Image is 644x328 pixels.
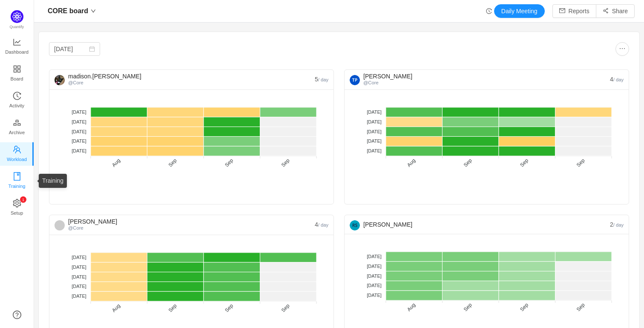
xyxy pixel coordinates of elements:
[13,118,21,127] i: icon: gold
[13,173,21,190] a: Training
[7,151,27,168] span: Workload
[13,92,21,109] a: Activity
[406,302,417,312] tspan: Aug
[315,76,328,83] span: 5
[610,221,624,228] span: 2
[613,222,624,227] small: / day
[280,157,291,168] tspan: Sep
[68,80,83,85] small: @Core
[486,8,492,14] i: icon: history
[89,46,95,52] i: icon: calendar
[13,199,21,207] i: icon: setting
[318,77,328,82] small: / day
[9,124,25,141] span: Archive
[13,172,21,181] i: icon: book
[363,80,379,85] small: @Core
[367,254,382,259] tspan: [DATE]
[11,70,23,87] span: Board
[367,119,382,124] tspan: [DATE]
[13,199,21,216] a: icon: settingSetup
[22,196,24,203] p: 1
[224,302,234,313] tspan: Sep
[13,145,21,154] i: icon: team
[72,119,86,124] tspan: [DATE]
[615,42,629,56] button: icon: ellipsis
[13,38,21,55] a: Dashboard
[72,255,86,260] tspan: [DATE]
[5,43,29,60] span: Dashboard
[367,293,382,298] tspan: [DATE]
[367,283,382,288] tspan: [DATE]
[224,157,234,168] tspan: Sep
[280,302,291,313] tspan: Sep
[519,302,529,312] tspan: Sep
[367,273,382,279] tspan: [DATE]
[463,157,473,168] tspan: Sep
[11,204,23,222] span: Setup
[72,138,86,144] tspan: [DATE]
[72,274,86,279] tspan: [DATE]
[494,4,545,18] button: Daily Meeting
[350,75,360,85] img: 30d0e6c1c5075d1ba0b74733bafaec85
[575,302,586,312] tspan: Sep
[10,25,24,29] span: Quantify
[406,157,417,168] tspan: Aug
[367,138,382,144] tspan: [DATE]
[72,129,86,134] tspan: [DATE]
[49,42,100,56] input: Select date
[91,9,96,14] i: icon: down
[575,157,586,168] tspan: Sep
[68,225,83,230] small: @Core
[596,4,635,18] button: icon: share-altShare
[20,196,26,203] sup: 1
[55,215,315,235] div: [PERSON_NAME]
[350,70,610,89] div: [PERSON_NAME]
[111,302,121,313] tspan: Aug
[13,119,21,136] a: Archive
[13,146,21,163] a: Workload
[72,265,86,270] tspan: [DATE]
[610,76,624,83] span: 4
[167,302,178,313] tspan: Sep
[8,178,25,195] span: Training
[72,284,86,289] tspan: [DATE]
[55,75,65,85] img: 24
[72,109,86,115] tspan: [DATE]
[167,157,178,168] tspan: Sep
[13,311,21,319] a: icon: question-circle
[552,4,596,18] button: icon: mailReports
[350,215,610,234] div: [PERSON_NAME]
[13,65,21,82] a: Board
[367,148,382,153] tspan: [DATE]
[367,109,382,115] tspan: [DATE]
[519,157,529,168] tspan: Sep
[367,264,382,269] tspan: [DATE]
[350,220,360,230] img: RS-4.png
[11,10,23,23] img: Quantify
[48,4,88,18] span: CORE board
[72,148,86,153] tspan: [DATE]
[72,293,86,299] tspan: [DATE]
[318,222,328,227] small: / day
[463,302,473,312] tspan: Sep
[13,38,21,46] i: icon: line-chart
[55,70,315,89] div: madison.[PERSON_NAME]
[315,221,328,228] span: 4
[367,129,382,134] tspan: [DATE]
[613,77,624,82] small: / day
[13,92,21,100] i: icon: history
[13,65,21,73] i: icon: appstore
[9,97,24,114] span: Activity
[111,157,121,168] tspan: Aug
